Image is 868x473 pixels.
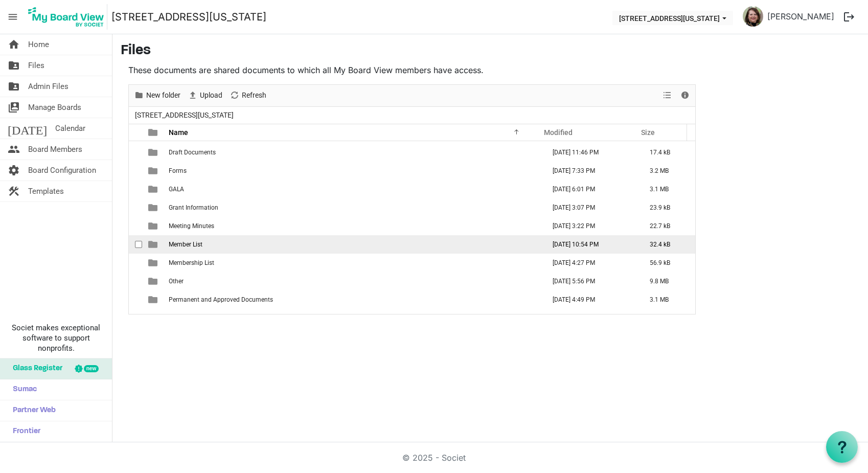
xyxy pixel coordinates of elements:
td: 1.6 MB is template cell column header Size [639,309,695,327]
span: Sumac [8,379,37,400]
td: 3.1 MB is template cell column header Size [639,180,695,198]
td: is template cell column header type [142,198,166,217]
span: [DATE] [8,118,47,139]
td: May 25, 2025 4:49 PM column header Modified [542,290,639,309]
span: Partner Web [8,400,56,421]
td: 3.1 MB is template cell column header Size [639,290,695,309]
td: is template cell column header type [142,143,166,162]
td: checkbox [129,272,142,290]
td: 23.9 kB is template cell column header Size [639,198,695,217]
td: checkbox [129,217,142,235]
td: Forms is template cell column header Name [166,162,542,180]
span: Files [28,55,44,76]
span: switch_account [8,97,20,118]
td: is template cell column header type [142,254,166,272]
td: GALA is template cell column header Name [166,180,542,198]
td: Permanent and Approved Documents is template cell column header Name [166,290,542,309]
td: checkbox [129,290,142,309]
span: Frontier [8,421,40,442]
a: © 2025 - Societ [402,453,466,463]
div: Details [676,85,694,106]
span: Upload [199,89,223,102]
span: Meeting Minutes [169,222,214,230]
span: GALA [169,186,184,193]
td: checkbox [129,162,142,180]
div: New folder [130,85,184,106]
td: Membership List is template cell column header Name [166,254,542,272]
span: Manage Boards [28,97,81,118]
td: June 25, 2025 10:54 PM column header Modified [542,235,639,254]
td: Member List is template cell column header Name [166,235,542,254]
div: Refresh [226,85,270,106]
td: checkbox [129,254,142,272]
td: 17.4 kB is template cell column header Size [639,143,695,162]
button: Details [678,89,692,102]
span: [STREET_ADDRESS][US_STATE] [133,109,236,122]
p: These documents are shared documents to which all My Board View members have access. [128,64,696,76]
span: Permanent and Approved Documents [169,296,273,303]
span: people [8,139,20,160]
td: checkbox [129,180,142,198]
td: September 12, 2025 7:33 PM column header Modified [542,162,639,180]
td: checkbox [129,235,142,254]
div: Upload [184,85,226,106]
span: Templates [28,181,64,201]
span: home [8,34,20,55]
span: Societ makes exceptional software to support nonprofits. [5,323,107,353]
span: Glass Register [8,358,62,379]
td: Other is template cell column header Name [166,272,542,290]
td: May 25, 2025 5:19 PM column header Modified [542,309,639,327]
span: Modified [544,128,573,137]
span: Other [169,278,184,285]
span: construction [8,181,20,201]
span: Member List [169,241,202,248]
td: Pictures is template cell column header Name [166,309,542,327]
td: checkbox [129,309,142,327]
td: 56.9 kB is template cell column header Size [639,254,695,272]
span: Admin Files [28,76,68,97]
td: May 25, 2025 5:56 PM column header Modified [542,272,639,290]
td: checkbox [129,143,142,162]
span: Name [169,128,188,137]
td: 9.8 MB is template cell column header Size [639,272,695,290]
span: Home [28,34,49,55]
a: [STREET_ADDRESS][US_STATE] [111,7,266,27]
td: 22.7 kB is template cell column header Size [639,217,695,235]
img: My Board View Logo [25,4,107,30]
td: is template cell column header type [142,162,166,180]
span: Forms [169,167,187,174]
button: New folder [132,89,182,102]
td: September 04, 2025 11:46 PM column header Modified [542,143,639,162]
h3: Files [121,42,860,60]
img: J52A0qgz-QnGEDJvxvc7st0NtxDrXCKoDOPQZREw7aFqa1BfgfUuvwQg4bgL-jlo7icgKeV0c70yxLBxNLEp2Q_thumb.png [743,6,763,27]
td: May 25, 2025 3:22 PM column header Modified [542,217,639,235]
td: May 25, 2025 3:07 PM column header Modified [542,198,639,217]
td: is template cell column header type [142,272,166,290]
span: Calendar [55,118,85,139]
td: is template cell column header type [142,180,166,198]
span: menu [3,7,22,27]
button: View dropdownbutton [661,89,673,102]
div: new [84,365,99,372]
td: May 25, 2025 4:27 PM column header Modified [542,254,639,272]
td: is template cell column header type [142,290,166,309]
button: Refresh [228,89,268,102]
button: 216 E Washington Blvd dropdownbutton [612,11,733,25]
span: New folder [145,89,181,102]
span: Board Configuration [28,160,96,181]
a: My Board View Logo [25,4,111,30]
td: Meeting Minutes is template cell column header Name [166,217,542,235]
span: folder_shared [8,76,20,97]
td: May 25, 2025 6:01 PM column header Modified [542,180,639,198]
a: [PERSON_NAME] [763,6,838,27]
span: Membership List [169,259,214,266]
div: View [659,85,676,106]
td: Grant Information is template cell column header Name [166,198,542,217]
span: folder_shared [8,55,20,76]
button: logout [838,6,860,28]
td: checkbox [129,198,142,217]
td: is template cell column header type [142,309,166,327]
span: Draft Documents [169,149,216,156]
td: 32.4 kB is template cell column header Size [639,235,695,254]
span: Grant Information [169,204,218,211]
